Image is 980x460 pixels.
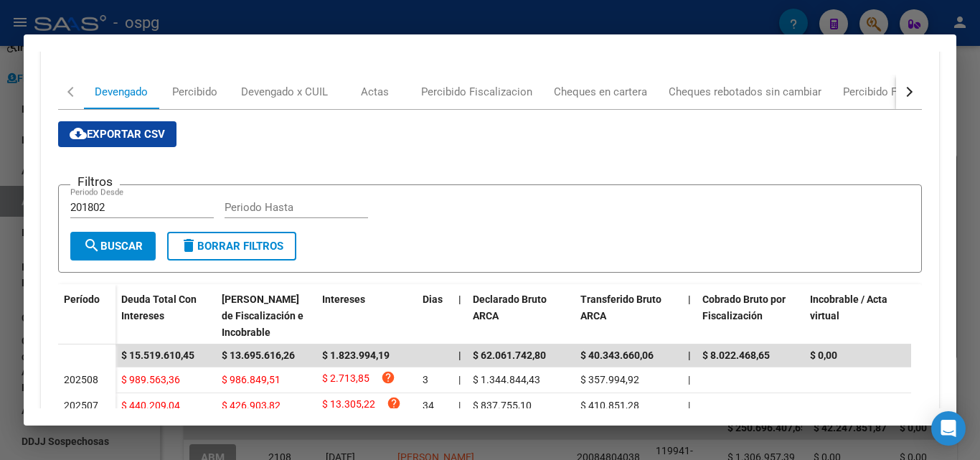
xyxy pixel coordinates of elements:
[467,284,575,347] datatable-header-cell: Declarado Bruto ARCA
[241,84,328,100] div: Devengado x CUIL
[810,349,837,361] span: $ 0,00
[702,294,786,321] span: Cobrado Bruto por Fiscalización
[172,84,217,100] div: Percibido
[580,400,639,411] span: $ 410.851,28
[121,349,194,361] span: $ 15.519.610,45
[688,400,690,411] span: |
[381,370,395,385] i: help
[458,374,461,385] span: |
[387,396,401,410] i: help
[458,349,461,361] span: |
[580,374,639,385] span: $ 357.994,92
[216,284,316,347] datatable-header-cell: Deuda Bruta Neto de Fiscalización e Incobrable
[688,294,691,305] span: |
[322,294,365,305] span: Intereses
[70,128,165,141] span: Exportar CSV
[682,284,697,347] datatable-header-cell: |
[688,374,690,385] span: |
[580,294,661,321] span: Transferido Bruto ARCA
[473,400,532,411] span: $ 837.755,10
[121,400,180,411] span: $ 440.209,04
[121,294,197,321] span: Deuda Total Con Intereses
[180,240,283,253] span: Borrar Filtros
[58,121,176,147] button: Exportar CSV
[575,284,682,347] datatable-header-cell: Transferido Bruto ARCA
[421,84,532,100] div: Percibido Fiscalizacion
[473,374,540,385] span: $ 1.344.844,43
[116,284,216,347] datatable-header-cell: Deuda Total Con Intereses
[554,84,647,100] div: Cheques en cartera
[64,374,98,385] span: 202508
[453,284,467,347] datatable-header-cell: |
[70,232,156,260] button: Buscar
[83,237,100,254] mat-icon: search
[58,284,116,344] datatable-header-cell: Período
[669,84,821,100] div: Cheques rebotados sin cambiar
[70,125,87,142] mat-icon: cloud_download
[580,349,654,361] span: $ 40.343.660,06
[931,411,966,446] div: Open Intercom Messenger
[458,400,461,411] span: |
[222,349,295,361] span: $ 13.695.616,26
[222,294,303,338] span: [PERSON_NAME] de Fiscalización e Incobrable
[458,294,461,305] span: |
[322,396,375,416] span: $ 13.305,22
[316,284,417,347] datatable-header-cell: Intereses
[70,174,120,189] h3: Filtros
[83,240,143,253] span: Buscar
[322,349,390,361] span: $ 1.823.994,19
[423,374,428,385] span: 3
[702,349,770,361] span: $ 8.022.468,65
[361,84,389,100] div: Actas
[804,284,912,347] datatable-header-cell: Incobrable / Acta virtual
[473,349,546,361] span: $ 62.061.742,80
[121,374,180,385] span: $ 989.563,36
[688,349,691,361] span: |
[95,84,148,100] div: Devengado
[180,237,197,254] mat-icon: delete
[697,284,804,347] datatable-header-cell: Cobrado Bruto por Fiscalización
[222,374,281,385] span: $ 986.849,51
[64,400,98,411] span: 202507
[167,232,296,260] button: Borrar Filtros
[222,400,281,411] span: $ 426.903,82
[322,370,369,390] span: $ 2.713,85
[64,294,100,305] span: Período
[810,294,887,321] span: Incobrable / Acta virtual
[417,284,453,347] datatable-header-cell: Dias
[473,294,547,321] span: Declarado Bruto ARCA
[423,294,443,305] span: Dias
[423,400,434,411] span: 34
